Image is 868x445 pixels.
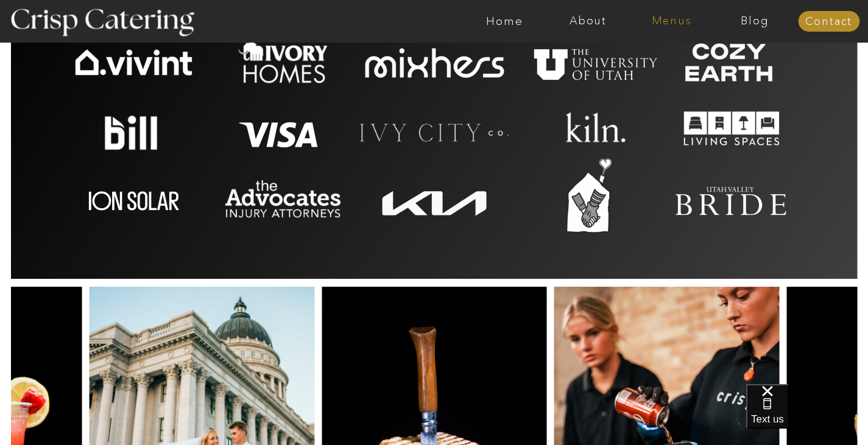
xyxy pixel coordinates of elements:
[798,16,859,28] a: Contact
[713,15,797,27] a: Blog
[746,384,868,445] iframe: podium webchat widget bubble
[463,15,546,27] a: Home
[630,15,713,27] a: Menus
[546,15,630,27] a: About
